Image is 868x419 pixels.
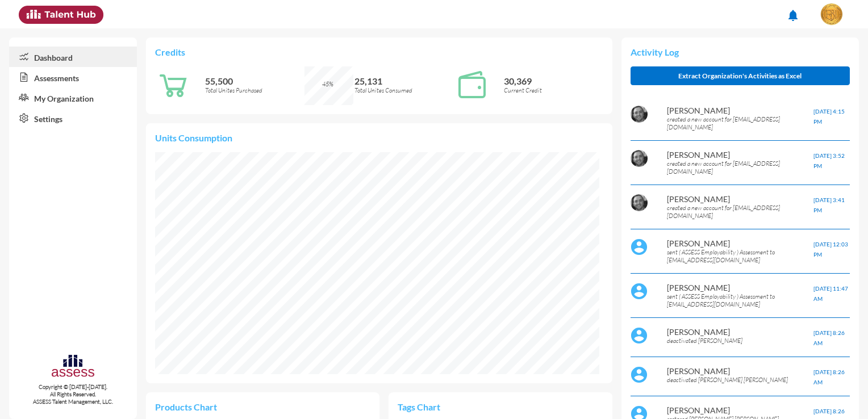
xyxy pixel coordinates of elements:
p: Copyright © [DATE]-[DATE]. All Rights Reserved. ASSESS Talent Management, LLC. [9,383,137,405]
img: assesscompany-logo.png [51,353,95,381]
img: default%20profile%20image.svg [631,283,648,300]
p: deactivated [PERSON_NAME] [667,337,813,345]
mat-icon: notifications [786,9,800,22]
p: [PERSON_NAME] [667,283,813,292]
a: Settings [9,108,137,128]
span: [DATE] 3:41 PM [813,196,845,213]
span: 45% [322,80,333,88]
p: Tags Chart [398,401,500,412]
p: sent ( ASSESS Employability ) Assessment to [EMAIL_ADDRESS][DOMAIN_NAME] [667,248,813,264]
p: Total Unites Consumed [354,86,454,94]
p: Activity Log [631,47,850,57]
p: [PERSON_NAME] [667,405,813,415]
p: [PERSON_NAME] [667,238,813,248]
p: Current Credit [504,86,603,94]
p: [PERSON_NAME] [667,150,813,160]
p: created a new account for [EMAIL_ADDRESS][DOMAIN_NAME] [667,204,813,220]
img: default%20profile%20image.svg [631,238,648,255]
p: created a new account for [EMAIL_ADDRESS][DOMAIN_NAME] [667,115,813,131]
span: [DATE] 8:26 AM [813,368,845,386]
a: Assessments [9,67,137,87]
img: AOh14GigaHH8sHFAKTalDol_Rto9g2wtRCd5DeEZ-VfX2Q [631,194,648,211]
p: [PERSON_NAME] [667,106,813,115]
p: sent ( ASSESS Employability ) Assessment to [EMAIL_ADDRESS][DOMAIN_NAME] [667,292,813,308]
p: Products Chart [155,401,262,412]
p: [PERSON_NAME] [667,194,813,204]
button: Extract Organization's Activities as Excel [631,66,850,85]
span: [DATE] 11:47 AM [813,285,848,302]
p: 25,131 [354,76,454,86]
p: Units Consumption [155,132,603,143]
p: Total Unites Purchased [205,86,304,94]
img: AOh14GigaHH8sHFAKTalDol_Rto9g2wtRCd5DeEZ-VfX2Q [631,150,648,167]
p: Credits [155,47,603,57]
p: deactivated [PERSON_NAME] [PERSON_NAME] [667,376,813,384]
img: AOh14GigaHH8sHFAKTalDol_Rto9g2wtRCd5DeEZ-VfX2Q [631,106,648,123]
p: [PERSON_NAME] [667,327,813,337]
p: created a new account for [EMAIL_ADDRESS][DOMAIN_NAME] [667,160,813,175]
span: [DATE] 3:52 PM [813,152,845,169]
img: default%20profile%20image.svg [631,327,648,344]
p: 55,500 [205,76,304,86]
a: My Organization [9,87,137,108]
img: default%20profile%20image.svg [631,366,648,383]
p: 30,369 [504,76,603,86]
p: [PERSON_NAME] [667,366,813,376]
a: Dashboard [9,47,137,67]
span: [DATE] 8:26 AM [813,329,845,346]
span: [DATE] 12:03 PM [813,241,848,258]
span: [DATE] 4:15 PM [813,108,845,125]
